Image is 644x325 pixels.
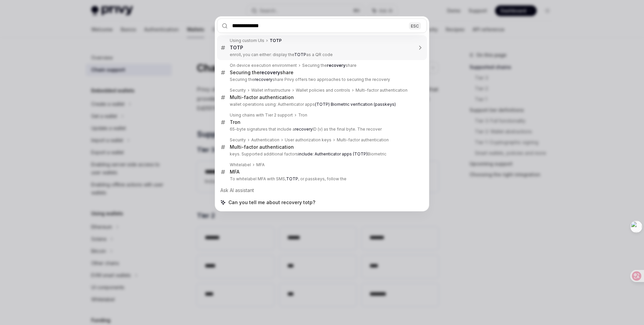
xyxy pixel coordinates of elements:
[296,88,350,93] div: Wallet policies and controls
[230,144,294,150] div: Multi-factor authentication
[298,151,368,156] b: include: Authenticator apps (TOTP)
[294,52,306,57] b: TOTP
[230,77,413,82] p: Securing the share Privy offers two approaches to securing the recovery
[230,169,239,175] div: MFA
[230,88,246,93] div: Security
[315,102,396,107] b: (TOTP) Biometric verification (passkeys)
[256,162,265,168] div: MFA
[260,69,280,75] b: recovery
[230,127,413,132] p: 65-byte signatures that include a ID (v) as the final byte. The recover
[230,112,293,118] div: Using chains with Tier 2 support
[230,63,297,68] div: On device execution environment
[230,94,294,100] div: Multi-factor authentication
[327,63,345,68] b: recovery
[286,176,298,181] b: TOTP
[217,184,427,196] div: Ask AI assistant
[230,69,293,76] div: Securing the share
[230,38,264,43] div: Using custom UIs
[270,38,282,43] b: TOTP
[230,45,243,50] b: TOTP
[409,22,421,29] div: ESC
[337,137,389,143] div: Multi-factor authentication
[356,88,408,93] div: Multi-factor authentication
[230,176,413,182] p: To whitelabel MFA with SMS, , or passkeys, follow the
[251,88,290,93] div: Wallet infrastructure
[230,162,251,168] div: Whitelabel
[230,119,240,125] div: Tron
[251,137,279,143] div: Authentication
[298,112,307,118] div: Tron
[255,77,272,82] b: recovery
[230,151,413,157] p: keys. Supported additional factors Biometric
[230,102,413,107] p: wallet operations using: Authenticator apps
[302,63,357,68] div: Securing the share
[230,137,246,143] div: Security
[228,199,315,206] span: Can you tell me about recovery totp?
[285,137,331,143] div: User authorization keys
[295,127,313,132] b: recovery
[230,52,413,57] p: enroll, you can either: display the as a QR code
